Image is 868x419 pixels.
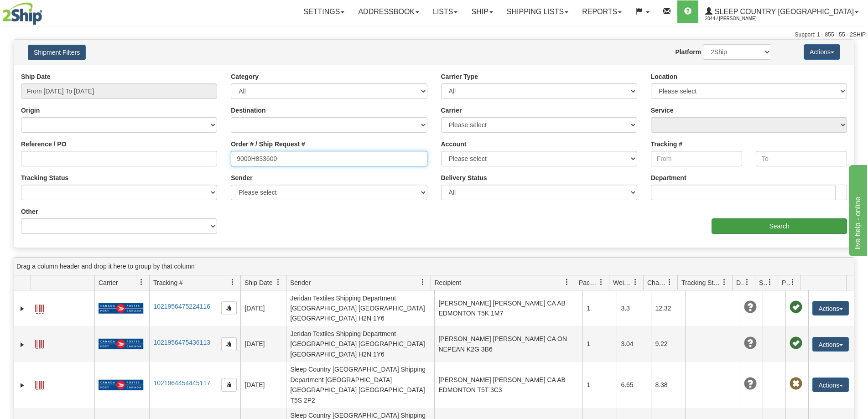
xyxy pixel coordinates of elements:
[434,362,582,408] td: [PERSON_NAME] [PERSON_NAME] CA AB EDMONTON T5T 3C3
[441,106,462,115] label: Carrier
[651,106,674,115] label: Service
[617,362,651,408] td: 6.65
[426,0,464,23] a: Lists
[617,326,651,362] td: 3.04
[21,173,68,182] label: Tracking Status
[579,278,598,287] span: Packages
[240,362,286,408] td: [DATE]
[434,326,582,362] td: [PERSON_NAME] [PERSON_NAME] CA ON NEPEAN K2G 3B6
[812,301,849,316] button: Actions
[221,378,237,392] button: Copy to clipboard
[762,274,778,290] a: Shipment Issues filter column settings
[2,2,42,25] img: logo2044.jpg
[712,218,847,234] input: Search
[790,378,802,390] span: Pickup Not Assigned
[35,377,44,392] a: Label
[698,0,865,23] a: Sleep Country [GEOGRAPHIC_DATA] 2044 / [PERSON_NAME]
[21,140,67,149] label: Reference / PO
[2,31,866,39] div: Support: 1 - 855 - 55 - 2SHIP
[847,163,867,256] iframe: chat widget
[28,45,86,60] button: Shipment Filters
[7,5,84,16] div: live help - online
[231,173,252,182] label: Sender
[153,339,210,346] a: 1021956475436113
[351,0,426,23] a: Addressbook
[559,274,575,290] a: Recipient filter column settings
[286,326,434,362] td: Jeridan Textiles Shipping Department [GEOGRAPHIC_DATA] [GEOGRAPHIC_DATA] [GEOGRAPHIC_DATA] H2N 1Y6
[221,337,237,351] button: Copy to clipboard
[744,378,757,390] span: Unknown
[812,337,849,352] button: Actions
[662,274,677,290] a: Charge filter column settings
[99,379,143,391] img: 20 - Canada Post
[286,290,434,326] td: Jeridan Textiles Shipping Department [GEOGRAPHIC_DATA] [GEOGRAPHIC_DATA] [GEOGRAPHIC_DATA] H2N 1Y6
[582,290,617,326] td: 1
[759,278,767,287] span: Shipment Issues
[647,278,666,287] span: Charge
[99,278,118,287] span: Carrier
[231,140,305,149] label: Order # / Ship Request #
[617,290,651,326] td: 3.3
[812,378,849,392] button: Actions
[790,337,802,350] span: Pickup Successfully created
[441,140,467,149] label: Account
[782,278,790,287] span: Pickup Status
[231,106,265,115] label: Destination
[736,278,744,287] span: Delivery Status
[286,362,434,408] td: Sleep Country [GEOGRAPHIC_DATA] Shipping Department [GEOGRAPHIC_DATA] [GEOGRAPHIC_DATA] [GEOGRAPH...
[651,362,685,408] td: 8.38
[244,278,272,287] span: Ship Date
[628,274,643,290] a: Weight filter column settings
[270,274,286,290] a: Ship Date filter column settings
[290,278,311,287] span: Sender
[153,303,210,310] a: 1021956475224116
[231,72,259,81] label: Category
[756,151,847,166] input: To
[705,14,774,23] span: 2044 / [PERSON_NAME]
[681,278,721,287] span: Tracking Status
[21,207,38,216] label: Other
[18,304,27,313] a: Expand
[785,274,800,290] a: Pickup Status filter column settings
[153,278,183,287] span: Tracking #
[296,0,351,23] a: Settings
[712,8,854,16] span: Sleep Country [GEOGRAPHIC_DATA]
[651,72,677,81] label: Location
[613,278,632,287] span: Weight
[35,336,44,351] a: Label
[240,326,286,362] td: [DATE]
[434,290,582,326] td: [PERSON_NAME] [PERSON_NAME] CA AB EDMONTON T5K 1M7
[240,290,286,326] td: [DATE]
[651,173,686,182] label: Department
[744,301,757,314] span: Unknown
[651,140,682,149] label: Tracking #
[651,326,685,362] td: 9.22
[14,258,854,275] div: grid grouping header
[804,44,840,60] button: Actions
[225,274,240,290] a: Tracking # filter column settings
[21,72,51,81] label: Ship Date
[593,274,609,290] a: Packages filter column settings
[21,106,40,115] label: Origin
[464,0,499,23] a: Ship
[790,301,802,314] span: Pickup Successfully created
[717,274,732,290] a: Tracking Status filter column settings
[99,303,143,314] img: 20 - Canada Post
[415,274,431,290] a: Sender filter column settings
[99,338,143,350] img: 20 - Canada Post
[739,274,755,290] a: Delivery Status filter column settings
[500,0,575,23] a: Shipping lists
[744,337,757,350] span: Unknown
[134,274,149,290] a: Carrier filter column settings
[18,381,27,390] a: Expand
[575,0,629,23] a: Reports
[675,47,701,57] label: Platform
[18,340,27,349] a: Expand
[651,151,742,166] input: From
[582,326,617,362] td: 1
[582,362,617,408] td: 1
[441,173,487,182] label: Delivery Status
[435,278,461,287] span: Recipient
[651,290,685,326] td: 12.32
[153,379,210,387] a: 1021964454445117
